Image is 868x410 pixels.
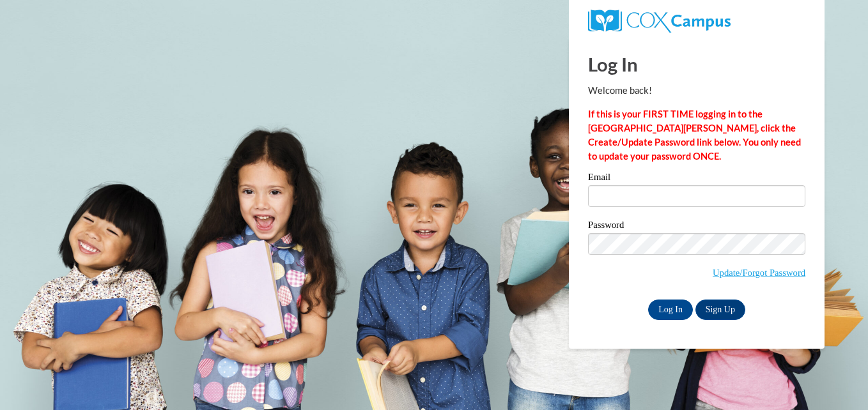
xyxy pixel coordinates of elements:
[588,172,805,185] label: Email
[588,51,805,77] h1: Log In
[588,15,731,26] a: COX Campus
[588,220,805,233] label: Password
[588,10,731,33] img: COX Campus
[695,300,745,320] a: Sign Up
[713,268,805,278] a: Update/Forgot Password
[588,84,805,98] p: Welcome back!
[648,300,693,320] input: Log In
[588,109,801,162] strong: If this is your FIRST TIME logging in to the [GEOGRAPHIC_DATA][PERSON_NAME], click the Create/Upd...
